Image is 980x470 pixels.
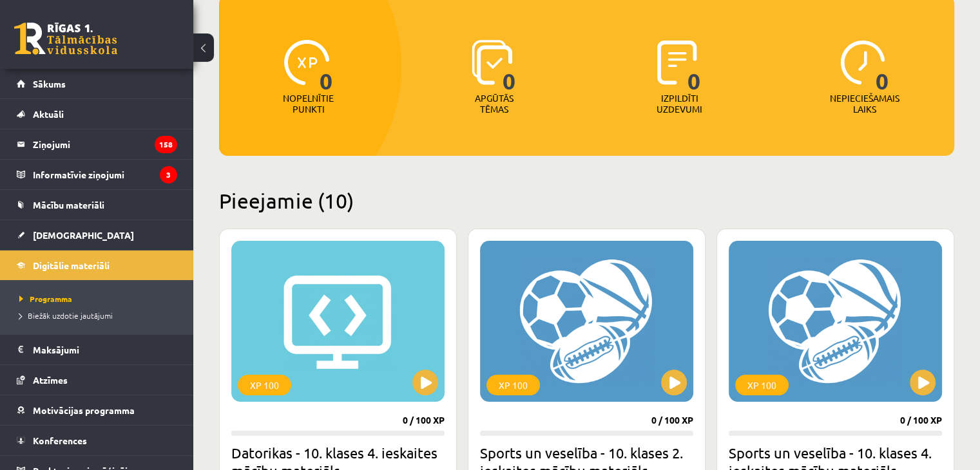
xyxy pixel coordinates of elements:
[17,426,177,455] a: Konferences
[830,93,899,115] p: Nepieciešamais laiks
[33,78,66,89] span: Sākums
[33,435,87,446] span: Konferences
[33,404,135,416] span: Motivācijas programma
[503,40,516,93] span: 0
[469,93,519,115] p: Apgūtās tēmas
[33,199,104,211] span: Mācību materiāli
[840,40,885,85] img: icon-clock-7be60019b62300814b6bd22b8e044499b485619524d84068768e800edab66f18.svg
[33,129,177,159] legend: Ziņojumi
[320,40,333,93] span: 0
[19,294,72,304] span: Programma
[17,99,177,129] a: Aktuāli
[238,375,291,395] div: XP 100
[876,40,889,93] span: 0
[33,160,177,189] legend: Informatīvie ziņojumi
[17,365,177,395] a: Atzīmes
[472,40,512,85] img: icon-learned-topics-4a711ccc23c960034f471b6e78daf4a3bad4a20eaf4de84257b87e66633f6470.svg
[19,310,113,321] span: Biežāk uzdotie jautājumi
[17,129,177,159] a: Ziņojumi158
[33,108,64,120] span: Aktuāli
[19,310,180,321] a: Biežāk uzdotie jautājumi
[19,293,180,305] a: Programma
[155,136,177,153] i: 158
[17,335,177,364] a: Maksājumi
[283,93,334,115] p: Nopelnītie punkti
[657,40,697,85] img: icon-completed-tasks-ad58ae20a441b2904462921112bc710f1caf180af7a3daa7317a5a94f2d26646.svg
[17,220,177,250] a: [DEMOGRAPHIC_DATA]
[219,188,954,213] h2: Pieejamie (10)
[687,40,701,93] span: 0
[160,166,177,183] i: 3
[17,69,177,99] a: Sākums
[17,250,177,280] a: Digitālie materiāli
[17,190,177,220] a: Mācību materiāli
[284,40,329,85] img: icon-xp-0682a9bc20223a9ccc6f5883a126b849a74cddfe5390d2b41b4391c66f2066e7.svg
[33,374,68,386] span: Atzīmes
[33,259,110,271] span: Digitālie materiāli
[486,375,540,395] div: XP 100
[33,229,134,241] span: [DEMOGRAPHIC_DATA]
[17,395,177,425] a: Motivācijas programma
[14,23,117,55] a: Rīgas 1. Tālmācības vidusskola
[735,375,789,395] div: XP 100
[654,93,704,115] p: Izpildīti uzdevumi
[33,335,177,364] legend: Maksājumi
[17,160,177,189] a: Informatīvie ziņojumi3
